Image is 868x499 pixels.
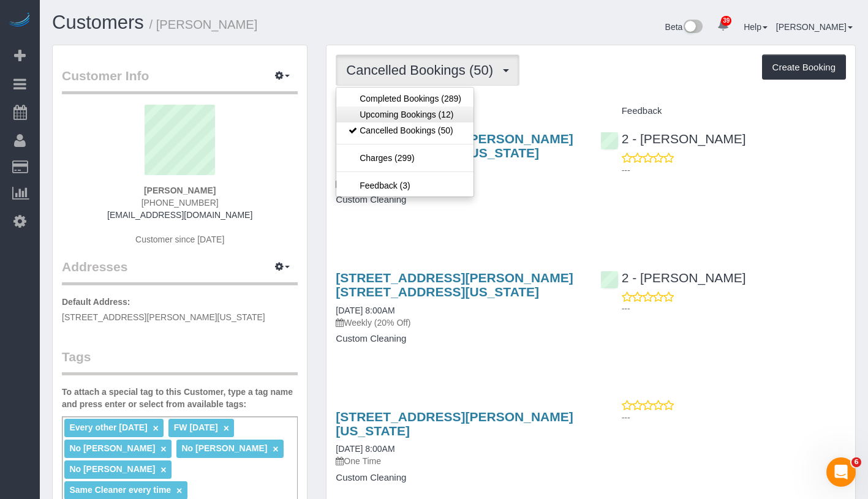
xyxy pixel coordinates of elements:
[622,411,846,424] p: ---
[69,422,147,432] span: Every other [DATE]
[336,334,581,344] h4: Custom Cleaning
[336,271,573,299] a: [STREET_ADDRESS][PERSON_NAME] [STREET_ADDRESS][US_STATE]
[336,455,581,467] p: One Time
[62,312,265,322] span: [STREET_ADDRESS][PERSON_NAME][US_STATE]
[744,22,768,32] a: Help
[7,12,32,29] img: Automaid Logo
[711,12,735,39] a: 39
[153,423,159,433] a: ×
[135,234,224,244] span: Customer since [DATE]
[336,195,581,205] h4: Custom Cleaning
[144,186,216,195] strong: [PERSON_NAME]
[142,198,219,208] span: [PHONE_NUMBER]
[336,122,474,138] a: Cancelled Bookings (50)
[107,210,252,220] a: [EMAIL_ADDRESS][DOMAIN_NAME]
[600,106,846,116] h4: Feedback
[336,444,394,454] a: [DATE] 8:00AM
[181,443,267,453] span: No [PERSON_NAME]
[336,473,581,483] h4: Custom Cleaning
[336,317,581,329] p: Weekly (20% Off)
[62,67,298,94] legend: Customer Info
[160,465,166,475] a: ×
[62,348,298,375] legend: Tags
[851,457,861,467] span: 6
[52,12,144,33] a: Customers
[776,22,853,32] a: [PERSON_NAME]
[346,62,499,78] span: Cancelled Bookings (50)
[62,386,298,410] label: To attach a special tag to this Customer, type a tag name and press enter or select from availabl...
[622,302,846,315] p: ---
[682,20,703,36] img: New interface
[149,18,258,31] small: / [PERSON_NAME]
[176,486,182,496] a: ×
[600,132,746,146] a: 2 - [PERSON_NAME]
[336,178,474,193] a: Feedback (3)
[336,91,474,107] a: Completed Bookings (289)
[762,54,846,80] button: Create Booking
[273,444,278,454] a: ×
[826,457,856,487] iframe: Intercom live chat
[665,22,703,32] a: Beta
[336,107,474,122] a: Upcoming Bookings (12)
[69,464,155,474] span: No [PERSON_NAME]
[336,150,474,166] a: Charges (299)
[224,423,229,433] a: ×
[336,306,394,315] a: [DATE] 8:00AM
[69,485,171,495] span: Same Cleaner every time
[622,164,846,176] p: ---
[62,296,130,308] label: Default Address:
[721,16,731,26] span: 39
[69,443,155,453] span: No [PERSON_NAME]
[336,54,519,86] button: Cancelled Bookings (50)
[174,422,218,432] span: FW [DATE]
[160,444,166,454] a: ×
[600,271,746,285] a: 2 - [PERSON_NAME]
[336,410,573,438] a: [STREET_ADDRESS][PERSON_NAME][US_STATE]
